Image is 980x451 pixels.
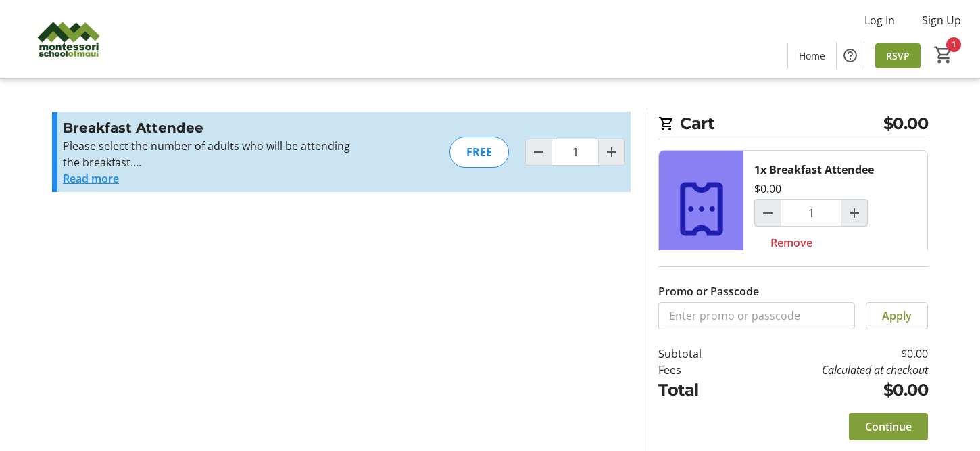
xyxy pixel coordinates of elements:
img: Montessori of Maui Inc.'s Logo [8,5,128,73]
td: Fees [658,362,737,378]
button: Decrement by one [526,139,552,165]
button: Help [837,42,864,69]
td: $0.00 [737,346,928,362]
button: Increment by one [841,200,867,226]
div: $0.00 [754,181,781,197]
button: Log In [854,9,906,31]
input: Breakfast Attendee Quantity [781,199,841,227]
td: Total [658,378,737,402]
button: Increment by one [599,139,624,165]
td: Subtotal [658,346,737,362]
button: Read more [63,170,119,187]
button: Decrement by one [755,200,781,226]
span: $0.00 [883,112,929,136]
span: Remove [770,235,812,251]
span: RSVP [886,49,910,63]
h2: Cart [658,112,928,139]
button: Continue [849,413,928,440]
div: FREE [449,137,509,168]
button: Apply [866,302,928,329]
span: Home [799,49,825,63]
div: 1x Breakfast Attendee [754,162,874,178]
td: $0.00 [737,378,928,402]
span: Log In [864,12,895,28]
span: Continue [865,419,912,435]
p: Please select the number of adults who will be attending the breakfast. [63,138,358,170]
span: Apply [882,308,912,324]
td: Calculated at checkout [737,362,928,378]
span: Sign Up [922,12,961,28]
a: Home [788,43,836,68]
button: Sign Up [911,9,972,31]
input: Breakfast Attendee Quantity [552,139,599,166]
a: RSVP [875,43,921,68]
button: Cart [931,43,956,67]
input: Enter promo or passcode [658,302,855,329]
label: Promo or Passcode [658,283,759,300]
h3: Breakfast Attendee [63,118,358,138]
button: Remove [754,229,829,256]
